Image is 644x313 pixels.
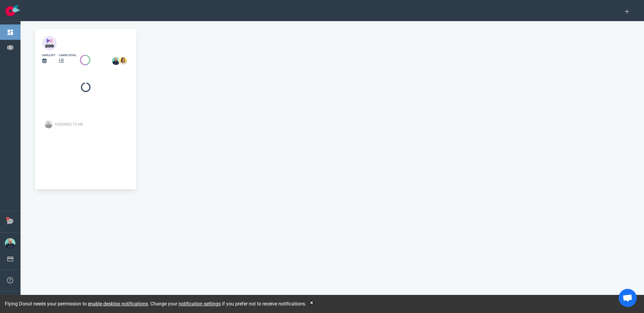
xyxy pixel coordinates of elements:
[59,53,76,57] div: cards total
[45,120,53,128] img: Avatar
[88,301,148,307] a: enable desktop notifications
[42,53,55,57] div: days left
[112,57,120,65] img: 26
[148,301,306,307] span: . Change your if you prefer not to receive notifications.
[42,36,57,50] img: 40
[178,301,221,307] a: notification settings
[619,289,637,307] div: Ouvrir le chat
[5,301,148,307] span: Flying Donut needs your permission to
[55,122,133,127] div: Assigned To Me
[119,57,127,65] img: 26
